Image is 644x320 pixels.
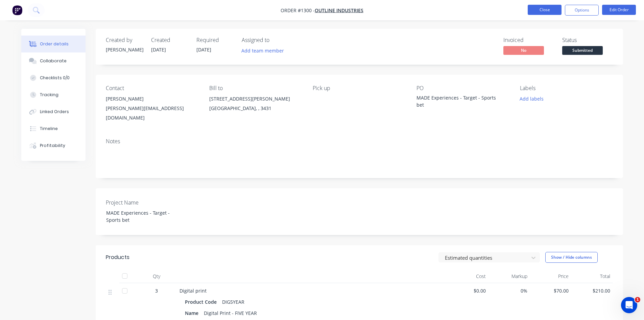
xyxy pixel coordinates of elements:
[209,85,302,91] div: Bill to
[40,109,69,115] div: Linked Orders
[621,297,637,313] iframe: Intercom live chat
[106,94,198,104] div: [PERSON_NAME]
[180,287,207,294] span: Digital print
[209,94,302,116] div: [STREET_ADDRESS][PERSON_NAME][GEOGRAPHIC_DATA], , 3431
[238,46,287,55] button: Add team member
[101,208,185,225] div: MADE Experiences - Target - Sports bet
[416,94,501,108] div: MADE Experiences - Target - Sports bet
[447,270,489,283] div: Cost
[516,94,547,103] button: Add labels
[106,37,143,43] div: Created by
[209,104,302,113] div: [GEOGRAPHIC_DATA], , 3431
[196,37,234,43] div: Required
[21,52,86,69] button: Collaborate
[21,137,86,154] button: Profitability
[136,270,177,283] div: Qty
[528,5,562,15] button: Close
[21,86,86,103] button: Tracking
[106,253,129,261] div: Products
[12,5,22,15] img: Factory
[281,7,315,14] span: Order #1300 -
[106,104,198,123] div: [PERSON_NAME][EMAIL_ADDRESS][DOMAIN_NAME]
[503,37,554,43] div: Invoiced
[40,75,70,81] div: Checklists 0/0
[21,69,86,86] button: Checklists 0/0
[416,85,509,91] div: PO
[635,297,640,302] span: 1
[602,5,636,15] button: Edit Order
[565,5,599,16] button: Options
[151,46,166,53] span: [DATE]
[106,138,613,145] div: Notes
[533,287,569,294] span: $70.00
[571,270,613,283] div: Total
[21,120,86,137] button: Timeline
[313,85,405,91] div: Pick up
[151,37,188,43] div: Created
[488,270,530,283] div: Markup
[155,287,158,294] span: 3
[40,41,69,47] div: Order details
[40,92,58,98] div: Tracking
[40,143,65,149] div: Profitability
[520,85,613,91] div: Labels
[562,37,613,43] div: Status
[491,287,527,294] span: 0%
[574,287,610,294] span: $210.00
[196,46,211,53] span: [DATE]
[106,46,143,53] div: [PERSON_NAME]
[106,85,198,91] div: Contact
[242,37,309,43] div: Assigned to
[106,198,190,207] label: Project Name
[21,36,86,52] button: Order details
[201,308,260,318] div: Digital Print - FIVE YEAR
[40,58,67,64] div: Collaborate
[562,46,603,56] button: Submitted
[185,297,219,307] div: Product Code
[315,7,363,14] a: Outline Industries
[562,46,603,55] span: Submitted
[545,252,598,263] button: Show / Hide columns
[185,308,201,318] div: Name
[219,297,247,307] div: DIG5YEAR
[450,287,486,294] span: $0.00
[242,46,288,55] button: Add team member
[106,94,198,123] div: [PERSON_NAME][PERSON_NAME][EMAIL_ADDRESS][DOMAIN_NAME]
[40,126,58,132] div: Timeline
[21,103,86,120] button: Linked Orders
[209,94,302,104] div: [STREET_ADDRESS][PERSON_NAME]
[503,46,544,55] span: No
[530,270,572,283] div: Price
